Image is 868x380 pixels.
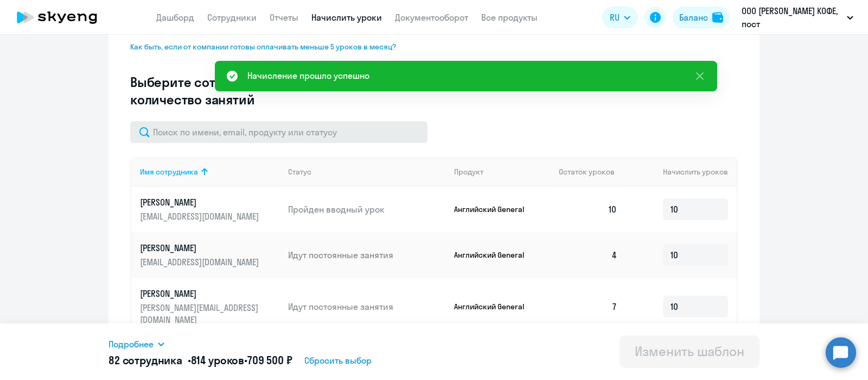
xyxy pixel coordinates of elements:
div: Статус [288,167,445,177]
p: Идут постоянные занятия [288,301,445,313]
div: Изменить шаблон [635,342,744,360]
p: Английский General [454,204,535,214]
a: Документооборот [395,12,468,23]
a: Дашборд [156,12,194,23]
a: Отчеты [270,12,298,23]
p: [PERSON_NAME] [140,242,261,254]
p: ООО [PERSON_NAME] КОФЕ, пост [742,4,843,30]
a: Сотрудники [207,12,257,23]
button: ООО [PERSON_NAME] КОФЕ, пост [736,4,859,30]
p: Пройден вводный урок [288,203,445,215]
span: RU [610,11,620,24]
span: Подробнее [108,338,154,351]
h3: Выберите сотрудников и оптимальное количество занятий [130,73,405,108]
span: Сбросить выбор [304,354,372,367]
p: [PERSON_NAME] [140,288,261,300]
button: Изменить шаблон [620,335,759,368]
span: 814 уроков [191,353,245,367]
p: Английский General [454,302,535,312]
a: [PERSON_NAME][PERSON_NAME][EMAIL_ADDRESS][DOMAIN_NAME] [140,288,279,326]
a: [PERSON_NAME][EMAIL_ADDRESS][DOMAIN_NAME] [140,242,279,268]
p: [PERSON_NAME] [140,196,261,208]
th: Начислить уроков [626,157,737,186]
div: Начисление прошло успешно [247,69,369,82]
a: [PERSON_NAME][EMAIL_ADDRESS][DOMAIN_NAME] [140,196,279,222]
p: [PERSON_NAME][EMAIL_ADDRESS][DOMAIN_NAME] [140,302,261,326]
div: Продукт [454,167,483,177]
img: balance [712,12,723,23]
p: Английский General [454,250,535,260]
a: Все продукты [481,12,538,23]
span: Остаток уроков [559,167,615,177]
button: Балансbalance [673,7,730,28]
p: Идут постоянные занятия [288,249,445,261]
span: 709 500 ₽ [247,353,292,367]
td: 4 [550,232,626,278]
div: Имя сотрудника [140,167,198,177]
td: 7 [550,278,626,335]
div: Остаток уроков [559,167,626,177]
td: 10 [550,186,626,232]
div: Баланс [679,11,708,24]
div: Продукт [454,167,551,177]
a: Начислить уроки [311,12,382,23]
h5: 82 сотрудника • • [108,353,292,368]
p: [EMAIL_ADDRESS][DOMAIN_NAME] [140,210,261,222]
button: RU [602,7,638,28]
p: [EMAIL_ADDRESS][DOMAIN_NAME] [140,256,261,268]
span: Как быть, если от компании готовы оплачивать меньше 5 уроков в месяц? [130,42,405,52]
div: Имя сотрудника [140,167,279,177]
div: Статус [288,167,311,177]
input: Поиск по имени, email, продукту или статусу [130,121,427,143]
